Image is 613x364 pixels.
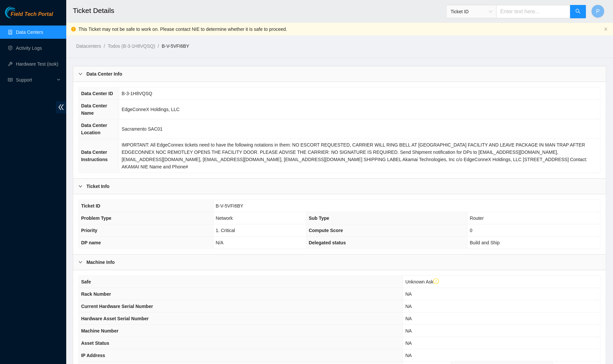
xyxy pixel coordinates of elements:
[5,12,53,21] a: Akamai TechnologiesField Tech Portal
[122,126,163,132] span: Sacramento SAC01
[81,291,111,297] span: Rack Number
[81,328,119,334] span: Machine Number
[78,260,82,264] span: right
[309,240,346,245] span: Delegated status
[81,150,108,162] span: Data Center Instructions
[451,7,492,17] span: Ticket ID
[76,43,101,49] a: Datacenters
[108,43,155,49] a: Todos (B-3-1H8VQSQ)
[81,123,107,135] span: Data Center Location
[73,66,606,82] div: Data Center Info
[81,215,112,221] span: Problem Type
[470,215,484,221] span: Router
[158,43,159,49] span: /
[596,7,600,16] span: P
[309,228,343,233] span: Compute Score
[81,91,113,96] span: Data Center ID
[470,240,500,245] span: Build and Ship
[216,240,224,245] span: N/A
[405,304,412,309] span: NA
[470,228,473,233] span: 0
[81,203,100,209] span: Ticket ID
[56,101,66,113] span: double-left
[81,340,109,346] span: Asset Status
[216,215,233,221] span: Network
[81,304,153,309] span: Current Hardware Serial Number
[8,78,13,82] span: read
[81,279,91,284] span: Safe
[496,5,571,18] input: Enter text here...
[5,7,33,18] img: Akamai Technologies
[434,278,439,284] span: exclamation-circle
[405,353,412,358] span: NA
[122,91,152,96] span: B-3-1H8VQSQ
[405,340,412,346] span: NA
[576,9,581,15] span: search
[405,291,412,297] span: NA
[309,215,330,221] span: Sub Type
[405,316,412,321] span: NA
[104,43,105,49] span: /
[591,5,605,18] button: P
[405,328,412,334] span: NA
[604,27,608,31] button: close
[81,103,107,116] span: Data Center Name
[81,228,97,233] span: Priority
[570,5,586,18] button: search
[81,316,149,321] span: Hardware Asset Serial Number
[86,70,122,78] b: Data Center Info
[81,353,105,358] span: IP Address
[16,30,43,35] a: Data Centers
[11,11,53,18] span: Field Tech Portal
[81,240,101,245] span: DP name
[216,228,235,233] span: 1. Critical
[86,259,115,266] b: Machine Info
[16,73,55,87] span: Support
[162,43,189,49] a: B-V-5VFI6BY
[86,183,110,190] b: Ticket Info
[122,107,179,112] span: EdgeConneX Holdings, LLC
[16,61,58,67] a: Hardware Test (isok)
[405,279,439,284] span: Unknown Ask
[122,142,587,169] span: IMPORTANT: All EdgeConnex tickets need to have the following notations in them: NO ESCORT REQUEST...
[73,179,606,194] div: Ticket Info
[78,184,82,188] span: right
[78,72,82,76] span: right
[16,45,42,51] a: Activity Logs
[216,203,243,209] span: B-V-5VFI6BY
[73,255,606,270] div: Machine Info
